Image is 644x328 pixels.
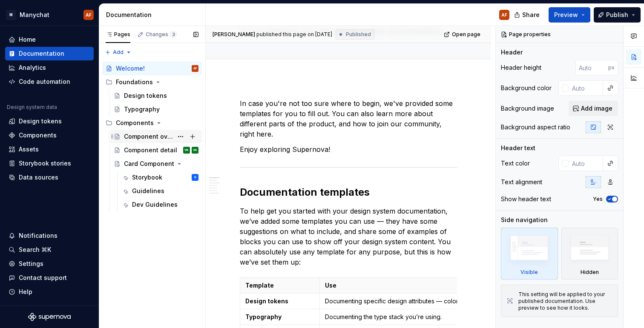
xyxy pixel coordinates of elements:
div: Home [19,35,36,44]
div: Hidden [561,228,618,280]
div: Visible [520,269,538,276]
div: Dev Guidelines [132,200,178,209]
div: Design tokens [124,91,167,100]
div: Changes [146,31,177,38]
div: This setting will be applied to your published documentation. Use preview to see how it looks. [518,291,612,311]
button: Help [5,285,94,299]
div: Typography [124,105,160,114]
div: Components [102,116,202,130]
div: Background image [501,104,554,113]
a: Data sources [5,171,94,184]
span: Share [522,11,540,19]
div: AF [501,11,507,18]
span: Add image [581,104,612,113]
div: Components [116,119,154,127]
strong: Typography [245,313,282,320]
p: To help get you started with your design system documentation, we’ve added some templates you can... [240,206,457,267]
a: Design tokens [110,89,202,103]
label: Yes [593,196,603,203]
button: Notifications [5,229,94,242]
button: Add [102,46,134,58]
div: Show header text [501,195,551,203]
div: Foundations [116,78,153,86]
a: Assets [5,143,94,156]
div: Settings [19,260,43,268]
span: 3 [170,31,177,38]
a: Component detailVKVK [110,143,202,157]
div: M [6,10,16,20]
div: Header [501,48,523,57]
div: Design system data [7,104,57,111]
a: Code automation [5,75,94,88]
div: Header text [501,144,535,152]
a: Documentation [5,47,94,60]
div: Manychat [20,11,49,19]
div: Analytics [19,63,46,72]
button: MManychatAF [2,6,97,24]
a: Guidelines [118,184,202,198]
div: Storybook stories [19,159,71,168]
button: Publish [594,7,641,23]
span: Publish [606,11,628,19]
span: [PERSON_NAME] [213,31,255,38]
div: G [194,173,196,182]
p: Documenting specific design attributes — colors, shadows, radii, and so on. [325,297,540,305]
button: Preview [549,7,590,23]
div: Background color [501,84,552,92]
span: Preview [554,11,578,19]
span: Add [113,49,124,56]
p: Enjoy exploring Supernova! [240,144,457,154]
a: Dev Guidelines [118,198,202,211]
div: Help [19,288,32,296]
button: Share [510,7,545,23]
a: Welcome!AF [102,62,202,75]
a: Home [5,33,94,46]
div: Welcome! [116,64,145,73]
div: VK [184,146,189,154]
div: Documentation [19,49,64,58]
div: Pages [106,31,130,38]
div: Notifications [19,231,57,240]
div: Page tree [102,62,202,211]
div: VK [193,146,197,154]
div: Card Component [124,160,174,168]
div: Guidelines [132,187,164,195]
div: published this page on [DATE] [256,31,332,38]
div: Assets [19,145,39,154]
div: Foundations [102,75,202,89]
p: Use [325,281,540,290]
svg: Supernova Logo [28,313,71,321]
a: Design tokens [5,114,94,128]
a: Component overview [110,130,202,143]
div: AF [86,11,92,18]
span: Published [346,31,371,38]
a: Typography [110,103,202,116]
input: Auto [575,60,608,75]
a: Storybook stories [5,157,94,170]
div: Design tokens [19,117,62,125]
p: Documenting the type stack you’re using. [325,313,540,321]
a: Components [5,128,94,142]
div: AF [193,64,197,73]
div: Component overview [124,132,173,141]
a: Settings [5,257,94,271]
div: Text alignment [501,178,542,186]
h2: Documentation templates [240,185,457,199]
div: Code automation [19,77,70,86]
p: px [608,64,615,71]
a: Analytics [5,61,94,74]
button: Add image [569,101,618,116]
div: Documentation [106,11,202,19]
div: Text color [501,159,530,168]
a: Card Component [110,157,202,171]
strong: Design tokens [245,297,288,305]
div: Hidden [581,269,599,276]
div: Background aspect ratio [501,123,570,131]
p: In case you're not too sure where to begin, we've provided some templates for you to fill out. Yo... [240,98,457,139]
input: Auto [569,80,603,96]
button: Search ⌘K [5,243,94,257]
button: Contact support [5,271,94,285]
div: Storybook [132,173,162,182]
div: Visible [501,228,558,280]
